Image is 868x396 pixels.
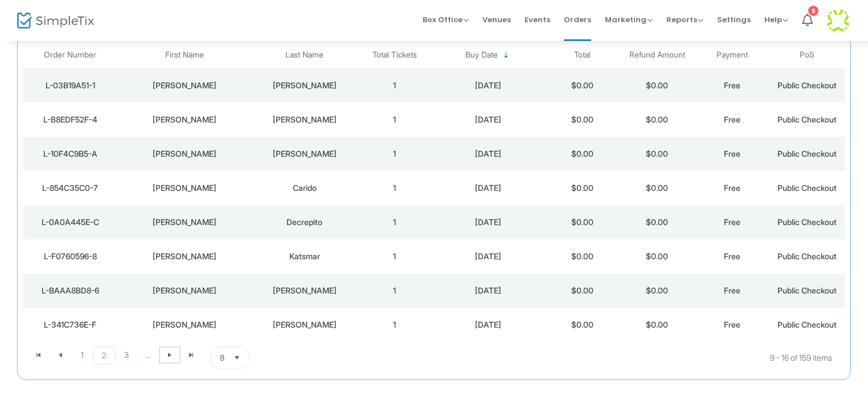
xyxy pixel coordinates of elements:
span: Reports [666,14,703,25]
div: Lewis [255,319,354,330]
td: $0.00 [620,205,695,239]
div: Steve [120,319,249,330]
span: Free [724,183,740,193]
td: $0.00 [620,137,695,171]
td: 1 [357,308,432,342]
div: 2025-08-09 [435,319,542,330]
span: Settings [717,5,751,34]
div: 2025-08-10 [435,148,542,160]
td: $0.00 [544,103,620,137]
td: $0.00 [544,273,620,308]
td: 1 [357,68,432,103]
td: 1 [357,239,432,273]
div: Lucille [120,285,249,296]
span: Marketing [605,14,653,25]
span: Page 2 [93,346,116,365]
td: $0.00 [544,137,620,171]
span: Go to the previous page [50,346,71,364]
td: $0.00 [620,239,695,273]
div: L-854C35C0-7 [26,182,114,194]
span: First Name [165,50,204,60]
div: 2025-08-09 [435,251,542,262]
span: Public Checkout [777,285,837,295]
td: 1 [357,273,432,308]
td: $0.00 [544,205,620,239]
span: Free [724,251,740,261]
span: Page 4 [137,346,159,364]
span: Public Checkout [777,251,837,261]
div: L-BAAA8BD8-6 [26,285,114,296]
span: Public Checkout [777,217,837,227]
th: Total Tickets [357,42,432,68]
div: Decrepito [255,217,354,228]
div: 2025-08-09 [435,182,542,194]
div: Debi [120,251,249,262]
span: Public Checkout [777,320,837,329]
span: Go to the last page [181,346,202,364]
td: 1 [357,205,432,239]
div: 9 [808,6,818,16]
div: 2025-08-09 [435,285,542,296]
div: 2025-08-10 [435,80,542,91]
td: $0.00 [620,68,695,103]
td: $0.00 [544,68,620,103]
div: L-03B19A51-1 [26,80,114,91]
div: L-F0760596-8 [26,251,114,262]
span: Free [724,217,740,227]
span: Free [724,320,740,329]
div: 2025-08-09 [435,217,542,228]
div: L-0A0A445E-C [26,217,114,228]
kendo-pager-info: 9 - 16 of 159 items [363,346,832,369]
span: Buy Date [465,50,498,60]
span: Order Number [44,50,96,60]
span: Page 1 [71,346,93,364]
td: $0.00 [620,308,695,342]
span: Free [724,285,740,295]
span: 8 [220,352,224,364]
div: L-B8EDF52F-4 [26,114,114,125]
span: Go to the first page [34,350,43,360]
span: Payment [716,50,748,60]
div: Carido [255,182,354,194]
span: Free [724,149,740,158]
span: Public Checkout [777,80,837,90]
span: Go to the previous page [56,350,65,360]
span: Go to the next page [159,346,181,364]
td: 1 [357,171,432,205]
td: 1 [357,137,432,171]
span: Public Checkout [777,149,837,158]
div: Stephanie [120,182,249,194]
th: Total [544,42,620,68]
td: $0.00 [620,273,695,308]
span: Sortable [502,51,511,60]
td: $0.00 [620,171,695,205]
div: Barkman [255,285,354,296]
div: L-10F4C9B5-A [26,148,114,160]
div: Gio Aldrin [120,217,249,228]
span: Orders [564,5,591,34]
span: Page 3 [116,346,137,364]
span: Help [764,14,788,25]
div: Bob [120,148,249,160]
div: Data table [23,42,845,342]
span: Public Checkout [777,183,837,193]
span: Events [525,5,550,34]
td: $0.00 [620,103,695,137]
td: $0.00 [544,171,620,205]
span: Go to the first page [28,346,50,364]
td: $0.00 [544,239,620,273]
span: Venues [482,5,511,34]
div: Erin [120,80,249,91]
div: 2025-08-10 [435,114,542,125]
span: Free [724,115,740,124]
div: L-341C736E-F [26,319,114,330]
button: Select [229,347,245,369]
span: Public Checkout [777,115,837,124]
span: Free [724,80,740,90]
div: Phillips [255,114,354,125]
span: Last Name [285,50,324,60]
div: Phillips [255,80,354,91]
span: Go to the next page [165,350,174,360]
span: PoS [800,50,814,60]
div: Katsmar [255,251,354,262]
